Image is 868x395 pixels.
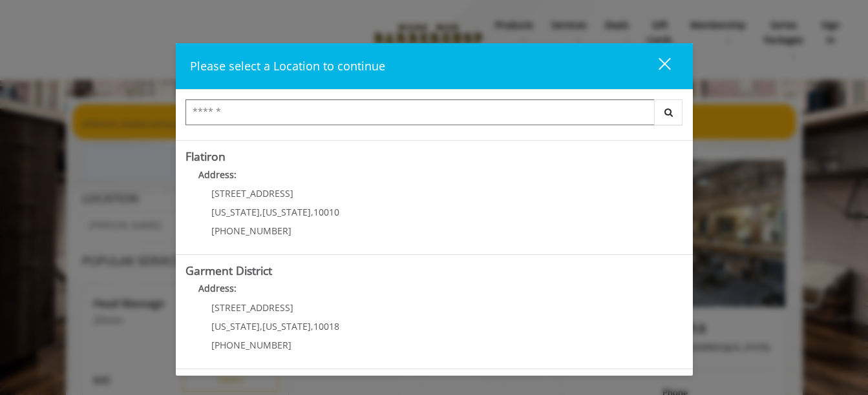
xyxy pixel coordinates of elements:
span: [STREET_ADDRESS] [211,301,293,314]
input: Search Center [185,99,655,125]
button: close dialog [635,53,679,79]
div: close dialog [644,57,670,76]
b: Flatiron [185,148,226,164]
span: [STREET_ADDRESS] [211,187,293,199]
span: , [260,320,262,332]
div: Center Select [185,99,683,132]
span: [PHONE_NUMBER] [211,225,291,237]
span: [US_STATE] [262,320,311,332]
span: , [311,320,313,332]
b: Address: [198,282,237,294]
span: 10010 [313,206,339,218]
span: , [260,206,262,218]
span: [US_STATE] [262,206,311,218]
b: Garment District [185,263,272,278]
i: Search button [661,108,676,117]
span: [US_STATE] [211,206,260,218]
span: , [311,206,313,218]
span: [US_STATE] [211,320,260,332]
span: Please select a Location to continue [190,58,385,74]
span: [PHONE_NUMBER] [211,339,291,351]
b: Address: [198,168,237,181]
span: 10018 [313,320,339,332]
